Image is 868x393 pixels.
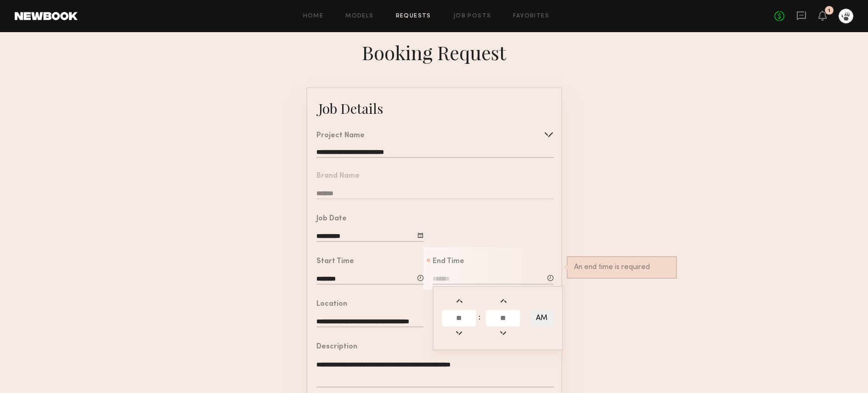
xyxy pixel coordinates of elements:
[303,13,324,19] a: Home
[513,13,549,19] a: Favorites
[345,13,373,19] a: Models
[396,13,431,19] a: Requests
[433,258,464,265] div: End Time
[316,215,347,223] div: Job Date
[316,301,347,308] div: Location
[316,343,357,351] div: Description
[318,99,383,118] div: Job Details
[316,258,354,265] div: Start Time
[316,132,365,140] div: Project Name
[828,8,830,13] div: 1
[453,13,491,19] a: Job Posts
[574,264,670,271] div: An end time is required
[362,39,506,65] div: Booking Request
[530,309,553,327] button: AM
[478,309,485,327] td: :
